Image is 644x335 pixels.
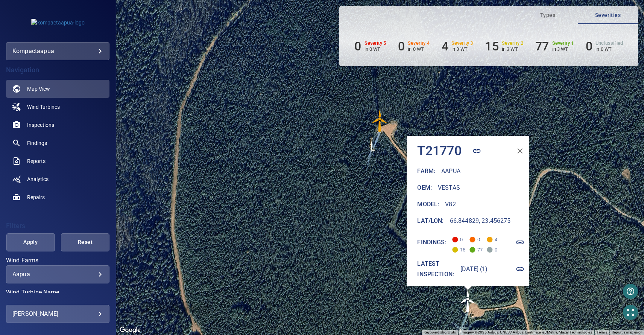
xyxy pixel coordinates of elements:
a: Terms (opens in new tab) [597,330,607,334]
gmp-advanced-marker: T21768 [369,110,391,132]
h6: Latest inspection: [417,259,454,280]
a: Report a map error [612,330,642,334]
h6: Severity 4 [408,41,430,46]
span: Findings [27,139,47,147]
label: Wind Farms [6,257,109,263]
li: Severity 2 [485,39,523,53]
span: Apply [16,238,46,247]
span: Analytics [27,175,49,183]
h6: Findings: [417,237,446,248]
div: kompactaapua [12,45,103,57]
h6: Farm : [417,166,435,177]
li: Severity 3 [442,39,473,53]
span: Severity 4 [470,237,475,242]
h6: Lat/Lon : [417,216,444,226]
span: Wind Turbines [27,103,60,111]
img: Google [118,325,143,335]
span: Severity 2 [453,247,458,253]
span: Inspections [27,121,54,129]
span: Repairs [27,193,45,201]
span: Map View [27,85,50,93]
h6: Aapua [441,166,460,177]
h6: [DATE] (1) [460,264,488,274]
a: Open this area in Google Maps (opens a new window) [118,325,143,335]
label: Wind Turbine Name [6,289,109,295]
span: 4 [487,232,499,242]
p: in 0 WT [408,46,430,52]
span: 0 [453,232,465,242]
h4: Filters [6,222,109,230]
span: Types [522,11,573,20]
span: Reports [27,157,46,165]
a: repairs noActive [6,188,109,206]
button: Apply [6,233,55,251]
li: Severity Unclassified [586,39,623,53]
div: Aapua [12,271,103,278]
li: Severity 4 [398,39,430,53]
p: in 3 WT [552,46,574,52]
h6: 0 [586,39,592,53]
h6: Unclassified [595,41,623,46]
span: 77 [470,242,482,253]
a: inspections noActive [6,116,109,134]
h6: 0 [354,39,361,53]
h6: Severity 1 [552,41,574,46]
gmp-advanced-marker: T21770 [457,290,479,312]
div: Wind Farms [6,265,109,283]
img: windFarmIconCat3.svg [369,110,391,132]
span: Severity 5 [453,237,458,242]
h6: 15 [485,39,498,53]
button: Reset [61,233,109,251]
div: kompactaapua [6,42,109,60]
span: 15 [453,242,465,253]
a: map active [6,80,109,98]
img: windFarmIcon.svg [457,290,479,312]
li: Severity 5 [354,39,386,53]
h4: Navigation [6,66,109,74]
div: [PERSON_NAME] [12,308,103,320]
a: windturbines noActive [6,98,109,116]
p: in 0 WT [365,46,386,52]
p: in 0 WT [595,46,623,52]
h4: T21770 [417,143,462,159]
h6: Oem : [417,183,432,193]
a: analytics noActive [6,170,109,188]
img: kompactaapua-logo [31,19,85,26]
p: in 3 WT [502,46,524,52]
h6: 0 [398,39,405,53]
span: Severities [582,11,633,20]
li: Severity 1 [535,39,574,53]
p: in 3 WT [451,46,473,52]
span: Imagery ©2025 Airbus, CNES / Airbus, Lantmäteriet/Metria, Maxar Technologies [460,330,592,334]
h6: Severity 2 [502,41,524,46]
h6: 77 [535,39,549,53]
a: findings noActive [6,134,109,152]
h6: Vestas [438,183,460,193]
button: Keyboard shortcuts [424,330,456,335]
span: Severity Unclassified [487,247,493,253]
span: 0 [470,232,482,242]
h6: Severity 3 [451,41,473,46]
span: Severity 3 [487,237,493,242]
h6: 4 [442,39,448,53]
span: 0 [487,242,499,253]
a: reports noActive [6,152,109,170]
span: Severity 1 [470,247,475,253]
h6: V82 [445,199,456,210]
h6: 66.844829, 23.456275 [450,216,511,226]
h6: Severity 5 [365,41,386,46]
h6: Model : [417,199,439,210]
span: Reset [70,238,100,247]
